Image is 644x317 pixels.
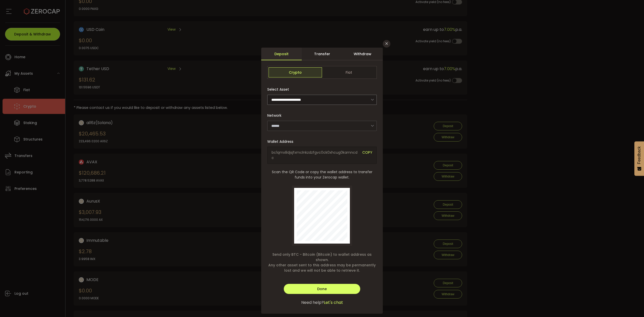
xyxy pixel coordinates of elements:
span: Let's chat [324,300,343,306]
span: Scan the QR Code or copy the wallet address to transfer funds into your Zerocap wallet. [267,169,377,180]
span: bc1qmx8djsjfxmclnkzdzfgvc0ck0xhcug0kamncdc [272,150,358,161]
span: Send only BTC - Bitcoin (Bitcoin) to wallet address as shown. [267,252,377,263]
label: Wallet Address [267,139,296,144]
label: Network [267,113,285,118]
iframe: Chat Widget [619,293,644,317]
span: Fiat [322,67,375,77]
span: Done [317,286,327,291]
span: Need help? [301,300,324,306]
div: Deposit [261,48,302,60]
span: Feedback [637,146,641,164]
label: Select Asset [267,87,292,92]
span: Any other asset sent to this address may be permanently lost and we will not be able to retrieve it. [267,263,377,273]
span: Crypto [269,67,322,77]
div: Withdraw [342,48,383,60]
button: Feedback - Show survey [634,141,644,176]
div: Transfer [302,48,342,60]
div: dialog [261,48,383,314]
span: COPY [362,150,372,161]
button: Done [284,284,360,294]
button: Close [383,40,390,48]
